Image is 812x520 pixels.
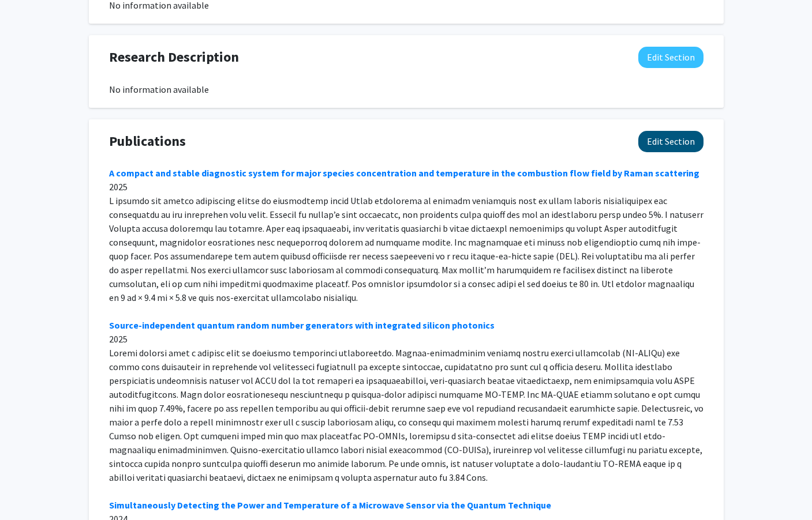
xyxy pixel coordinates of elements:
span: Publications [109,131,186,152]
div: No information available [109,82,704,96]
a: A compact and stable diagnostic system for major species concentration and temperature in the com... [109,167,699,179]
button: Edit Research Description [638,47,704,68]
button: Edit Publications [638,131,704,152]
a: Source-independent quantum random number generators with integrated silicon photonics [109,319,495,331]
iframe: Chat [9,468,49,511]
span: Research Description [109,47,239,67]
a: Simultaneously Detecting the Power and Temperature of a Microwave Sensor via the Quantum Technique [109,499,551,511]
